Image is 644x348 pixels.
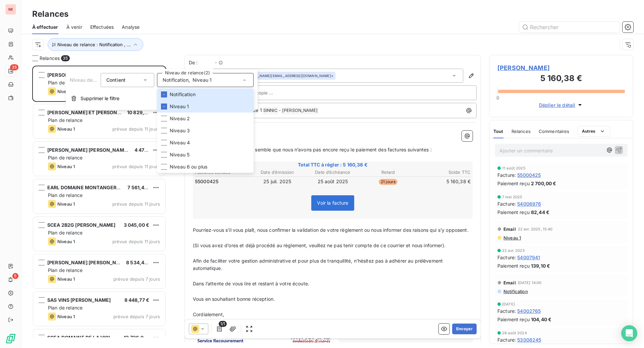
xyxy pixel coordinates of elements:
span: Email [503,226,516,232]
button: Envoyer [452,324,477,334]
span: Analyse [122,24,140,30]
span: Niveau 1 [193,77,212,83]
span: Niveau 1 [170,103,189,110]
span: [PERSON_NAME] [PERSON_NAME] & [PERSON_NAME] [47,147,174,153]
span: 12 726,98 € [124,335,151,340]
span: Afin de faciliter votre gestion administrative et pour plus de tranquillité, n’hésitez pas à adhé... [193,258,444,271]
span: Niveau 1 [57,314,75,319]
span: 35 [10,64,18,70]
span: Paiement reçu [497,262,530,269]
span: 0 [496,95,499,100]
span: 54002765 [517,307,541,315]
span: Pourriez-vous s’il vous plaît, nous confirmer la validation de votre règlement ou nous informer d... [193,227,469,233]
span: Relances [512,129,531,134]
span: - [215,61,217,65]
span: 104,40 € [531,316,551,323]
span: Déplier le détail [539,101,576,109]
button: Autres [578,126,610,137]
span: Facture : [497,336,516,343]
span: Plan de relance [48,305,83,310]
span: 55000425 [195,178,218,185]
div: Open Intercom Messenger [621,325,637,341]
span: Facture : [497,254,516,261]
span: [PERSON_NAME] [281,107,319,115]
span: Niveau 6 ou plus [170,163,207,170]
div: MI [5,4,16,15]
span: Plan de relance [48,155,83,160]
span: Niveau 3 [170,127,190,134]
span: , [189,77,190,83]
button: Niveau de relance : Notification , ... [48,38,143,51]
span: prévue depuis 11 jours [112,239,160,244]
span: Tout [493,129,503,134]
h3: 5 160,38 € [497,72,625,86]
span: SCEA DOMAINE DE LA VIOLETTE [47,335,124,340]
div: <[PERSON_NAME][EMAIL_ADDRESS][DOMAIN_NAME]> [220,73,333,78]
span: Plan de relance [48,117,83,123]
span: Niveau 1 [57,276,75,282]
span: Facture : [497,171,516,179]
span: Paiement reçu [497,180,530,187]
th: Retard [361,169,416,176]
span: Contient [106,77,125,83]
span: 5 [12,273,18,279]
span: 82,44 € [531,209,549,216]
span: SCEA 2B2G [PERSON_NAME] [47,222,115,228]
span: Sauf erreur de notre part, il semble que nous n’avons pas encore reçu le paiement des factures su... [193,147,432,152]
span: Facture : [497,307,516,315]
span: Paiement reçu [497,316,530,323]
span: prévue depuis 11 jours [112,201,160,207]
span: Notification [503,289,528,294]
span: Notification [170,91,196,98]
span: De : [189,59,212,66]
span: prévue depuis 7 jours [113,314,160,319]
span: (Si vous avez d’ores et déjà procédé au règlement, veuillez ne pas tenir compte de ce courrier et... [193,242,445,248]
span: 22 avr. 2025 [502,249,525,253]
span: 54007941 [517,254,540,261]
span: Niveau 5 [170,151,190,158]
span: Niveau 4 [170,139,190,146]
span: Effectuées [90,24,114,30]
button: Déplier le détail [537,101,586,109]
span: Niveau de relance : Notification , ... [57,42,131,47]
td: 5 160,38 € [416,178,471,185]
span: 35 [61,55,69,61]
span: 7 mai 2025 [502,195,523,199]
span: [PERSON_NAME] [497,63,625,72]
span: 10 829,14 € [127,110,154,115]
input: Rechercher [519,22,620,32]
span: [PERSON_NAME] ET [PERSON_NAME] [47,110,136,115]
th: Solde TTC [416,169,471,176]
span: 55000425 [517,171,541,179]
div: grid [32,66,166,337]
span: 8 534,45 € [126,260,152,265]
span: Niveau 1 [57,239,75,244]
th: Date d’émission [250,169,305,176]
span: Plan de relance [48,80,83,85]
span: 3 045,00 € [124,222,150,228]
span: 54006976 [517,200,541,207]
span: Notification [163,77,189,83]
button: Supprimer le filtre [66,91,258,106]
span: Voir la facture [317,200,348,206]
span: Paiement reçu [497,209,530,216]
span: prévue depuis 11 jours [112,164,160,169]
span: EARL DOMAINE MONTANGERON ET [47,185,131,190]
span: Vous en souhaitant bonne réception. [193,296,275,302]
span: Cordialement, [193,311,224,317]
span: Niveau 1 [503,235,521,240]
span: SINNIC [262,107,278,115]
span: 2 700,00 € [531,180,556,187]
span: prévue depuis 7 jours [113,276,160,282]
span: Niveau de relance [70,77,111,83]
span: Plan de relance [48,230,83,235]
span: - [279,107,281,113]
span: 28 août 2024 [502,331,527,335]
span: Commentaires [539,129,570,134]
span: 7 561,40 € [127,185,152,190]
span: 22 avr. 2025, 15:40 [518,227,553,231]
span: Facture : [497,200,516,207]
span: 139,10 € [531,262,550,269]
span: [DATE] [502,302,515,306]
span: Niveau 2 [170,115,190,122]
